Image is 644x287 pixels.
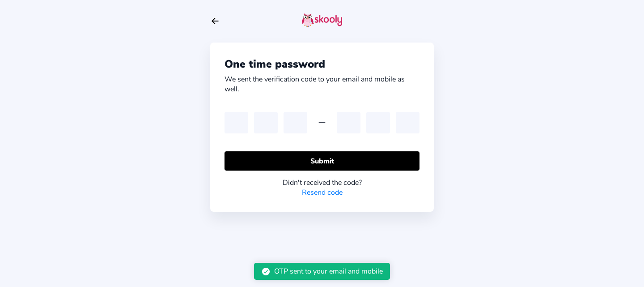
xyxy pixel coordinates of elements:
a: Resend code [302,188,343,197]
div: Didn't received the code? [225,178,419,188]
button: Submit [225,151,419,171]
ion-icon: checkmark circle [261,267,271,276]
div: OTP sent to your email and mobile [274,266,383,276]
img: skooly-logo.png [302,13,342,27]
ion-icon: remove outline [317,117,327,128]
div: We sent the verification code to your email and mobile as well. [225,74,419,94]
div: One time password [225,57,419,71]
button: arrow back outline [210,16,220,26]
